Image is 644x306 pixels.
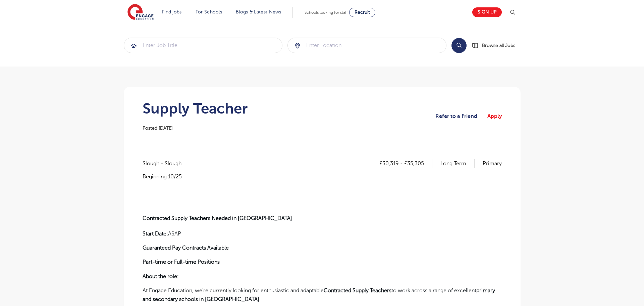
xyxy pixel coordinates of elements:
span: Posted [DATE] [143,126,173,131]
strong: Contracted Supply Teachers [324,288,391,294]
a: Blogs & Latest News [236,9,281,14]
p: Primary [483,159,502,168]
strong: primary and secondary schools in [GEOGRAPHIC_DATA] [143,288,495,302]
div: Submit [287,38,446,53]
span: Slough - Slough [143,159,188,168]
span: Browse all Jobs [482,42,515,49]
a: Refer to a Friend [435,112,483,121]
p: At Engage Education, we’re currently looking for enthusiastic and adaptable to work across a rang... [143,286,502,304]
p: £30,319 - £35,305 [379,159,432,168]
p: Long Term [440,159,475,168]
div: Submit [124,38,283,53]
a: Browse all Jobs [472,42,521,49]
a: Sign up [472,7,502,17]
a: For Schools [196,9,222,14]
a: Find jobs [162,9,182,14]
input: Submit [288,38,446,53]
a: Recruit [349,8,375,17]
p: Beginning 10/25 [143,173,188,180]
strong: About the role: [143,273,179,279]
h1: Supply Teacher [143,100,248,117]
button: Search [451,38,467,53]
span: Recruit [355,10,370,15]
span: Schools looking for staff [305,10,348,15]
strong: Start Date: [143,231,168,237]
p: ASAP [143,229,502,238]
strong: Contracted Supply Teachers Needed in [GEOGRAPHIC_DATA] [143,215,292,221]
img: Engage Education [127,4,154,21]
strong: Part-time or Full-time Positions [143,259,220,265]
strong: Guaranteed Pay Contracts Available [143,245,229,251]
input: Submit [124,38,282,53]
a: Apply [487,112,502,121]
